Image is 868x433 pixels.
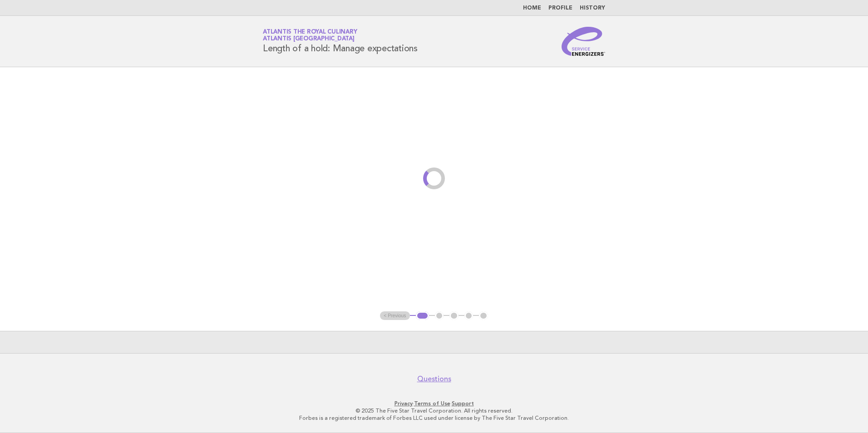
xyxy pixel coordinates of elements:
a: History [580,5,605,11]
a: Support [452,400,474,407]
a: Terms of Use [414,400,450,407]
a: Home [523,5,541,11]
h1: Length of a hold: Manage expectations [263,30,418,53]
p: Forbes is a registered trademark of Forbes LLC used under license by The Five Star Travel Corpora... [156,414,712,422]
a: Atlantis the Royal CulinaryAtlantis [GEOGRAPHIC_DATA] [263,29,357,42]
a: Profile [548,5,572,11]
p: · · [156,400,712,407]
p: © 2025 The Five Star Travel Corporation. All rights reserved. [156,407,712,414]
img: Service Energizers [562,27,605,56]
a: Privacy [395,400,413,407]
span: Atlantis [GEOGRAPHIC_DATA] [263,36,355,42]
a: Questions [417,374,451,384]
